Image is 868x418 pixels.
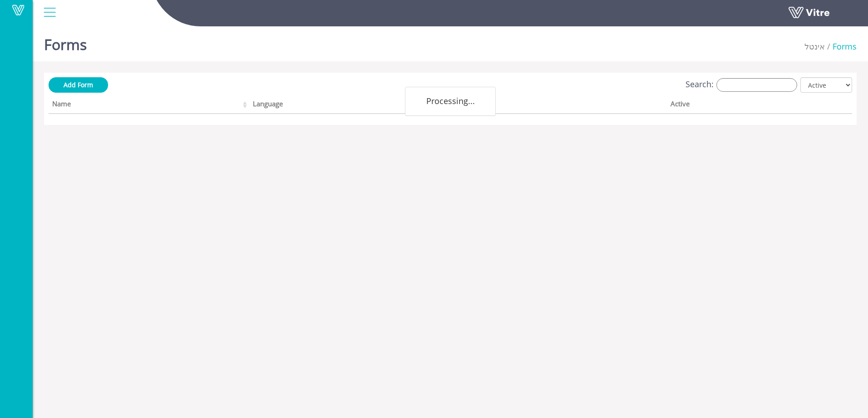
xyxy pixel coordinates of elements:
th: Language [249,97,459,114]
input: Search: [716,78,797,92]
span: 19 [804,41,825,52]
a: Add Form [49,77,108,93]
label: Search: [686,78,797,92]
th: Active [667,97,812,114]
th: Company [459,97,667,114]
h1: Forms [44,23,87,61]
th: Name [49,97,249,114]
div: Processing... [405,87,496,116]
li: Forms [825,41,857,53]
span: Add Form [64,80,93,89]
